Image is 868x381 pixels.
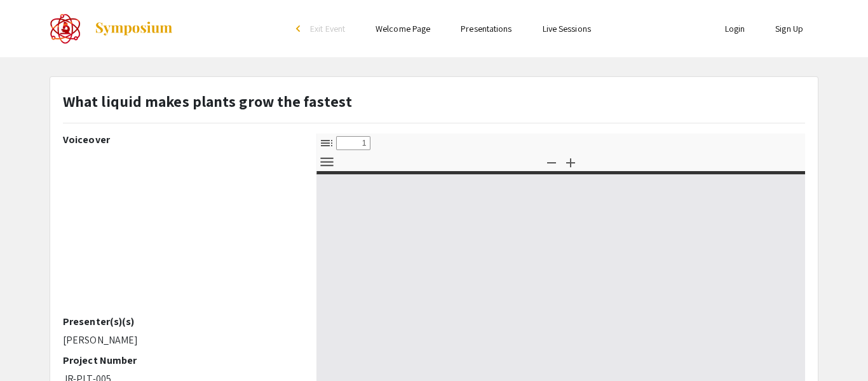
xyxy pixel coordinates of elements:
a: Login [725,23,745,34]
a: Presentations [461,23,512,34]
div: arrow_back_ios [296,25,304,32]
strong: What liquid makes plants grow the fastest [63,91,352,111]
a: Live Sessions [543,23,591,34]
button: Tools [316,153,337,171]
input: Page [336,136,370,150]
span: Exit Event [310,23,345,34]
a: Sign Up [775,23,803,34]
button: Zoom Out [541,153,562,171]
h2: Presenter(s)(s) [63,315,297,328]
p: [PERSON_NAME] [63,333,297,348]
a: The 2022 CoorsTek Denver Metro Regional Science and Engineering Fair [50,13,173,45]
img: Symposium by ForagerOne [94,21,173,36]
a: Welcome Page [376,23,430,34]
h2: Project Number [63,354,297,366]
iframe: YouTube video player [63,151,297,315]
button: Toggle Sidebar [316,134,337,152]
h2: Voiceover [63,134,297,146]
button: Zoom In [560,153,581,171]
img: The 2022 CoorsTek Denver Metro Regional Science and Engineering Fair [50,13,81,45]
